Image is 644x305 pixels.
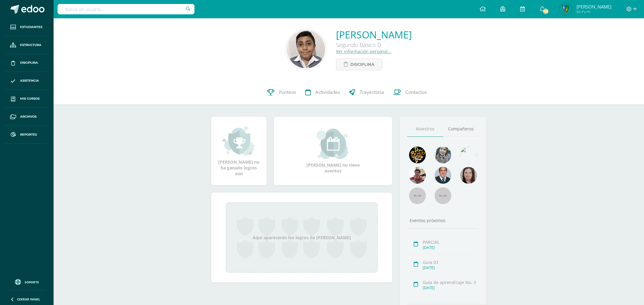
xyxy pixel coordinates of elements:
[409,147,426,163] img: 29fc2a48271e3f3676cb2cb292ff2552.png
[226,202,378,273] div: Aquí aparecerán los logros de [PERSON_NAME]
[287,30,325,68] img: 177658cc7bde459ff6ca0b6c0d5521c3.png
[407,218,479,223] div: Eventos próximos
[20,25,42,30] span: Estudiantes
[301,80,345,105] a: Actividades
[20,114,37,119] span: Archivos
[20,96,40,101] span: Mis cursos
[20,132,37,137] span: Reportes
[409,187,426,204] img: 55x55
[435,167,451,184] img: eec80b72a0218df6e1b0c014193c2b59.png
[7,278,46,286] a: Soporte
[542,8,549,15] span: 792
[336,59,382,70] a: Disciplina
[336,41,412,48] div: Segundo Básico D
[5,90,49,108] a: Mis cursos
[423,245,477,250] div: [DATE]
[263,80,301,105] a: Punteos
[389,80,431,105] a: Contactos
[303,129,363,174] div: [PERSON_NAME] no tiene eventos
[350,59,374,70] span: Disciplina
[435,147,451,163] img: 45bd7986b8947ad7e5894cbc9b781108.png
[217,126,261,176] div: [PERSON_NAME] no ha ganado logros aún
[360,89,384,95] span: Trayectoria
[5,108,49,126] a: Archivos
[405,89,427,95] span: Contactos
[17,297,40,301] span: Cerrar panel
[5,18,49,36] a: Estudiantes
[443,121,479,137] a: Compañeros
[317,129,350,159] img: event_small.png
[20,60,38,65] span: Disciplina
[25,280,39,284] span: Soporte
[423,285,477,290] div: [DATE]
[336,28,412,41] a: [PERSON_NAME]
[222,126,255,156] img: achievement_small.png
[20,78,39,83] span: Asistencia
[576,9,611,14] span: Mi Perfil
[5,126,49,144] a: Reportes
[345,80,389,105] a: Trayectoria
[409,167,426,184] img: 11152eb22ca3048aebc25a5ecf6973a7.png
[20,43,41,48] span: Estructura
[560,3,572,15] img: 1b281a8218983e455f0ded11b96ffc56.png
[423,279,477,285] div: Guía de aprendizaje No. 3
[279,89,296,95] span: Punteos
[460,147,477,163] img: c25c8a4a46aeab7e345bf0f34826bacf.png
[423,259,477,265] div: Guia 03
[58,4,194,14] input: Busca un usuario...
[5,36,49,54] a: Estructura
[315,89,340,95] span: Actividades
[423,239,477,245] div: PARCIAL
[5,72,49,90] a: Asistencia
[336,48,391,54] a: Ver información personal...
[576,4,611,10] span: [PERSON_NAME]
[460,167,477,184] img: 67c3d6f6ad1c930a517675cdc903f95f.png
[423,265,477,270] div: [DATE]
[435,187,451,204] img: 55x55
[407,121,443,137] a: Maestros
[5,54,49,72] a: Disciplina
